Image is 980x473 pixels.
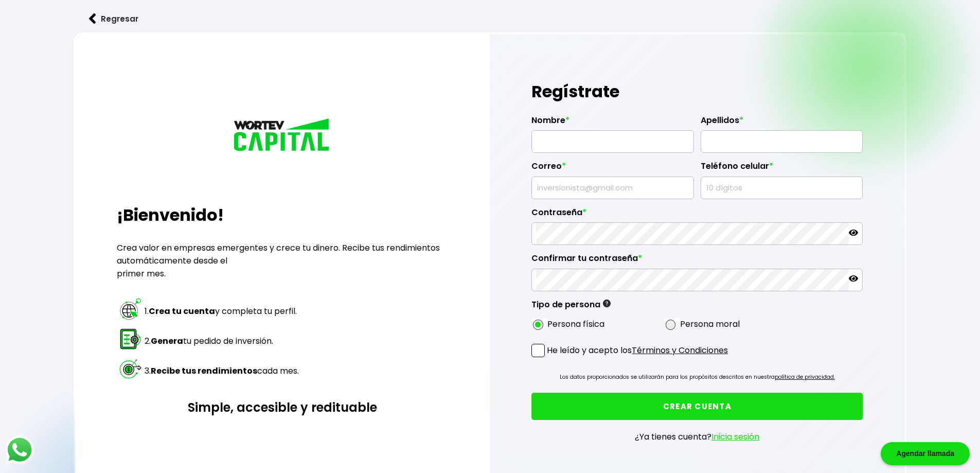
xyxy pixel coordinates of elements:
[701,115,863,131] label: Apellidos
[231,117,334,155] img: logo_wortev_capital
[560,372,835,382] p: Los datos proporcionados se utilizarán para los propósitos descritos en nuestra
[531,161,694,177] label: Correo
[635,430,759,443] p: ¿Ya tienes cuenta?
[144,326,299,355] td: 2. tu pedido de inversión.
[531,253,863,269] label: Confirmar tu contraseña
[536,177,689,199] input: inversionista@gmail.com
[632,344,728,356] a: Términos y Condiciones
[117,398,448,416] h3: Simple, accesible y redituable
[144,356,299,385] td: 3. cada mes.
[74,5,154,32] button: Regresar
[680,318,740,330] label: Persona moral
[705,177,859,199] input: 10 dígitos
[118,357,142,381] img: paso 3
[603,300,611,307] img: gfR76cHglkPwleuBLjWdxeZVvX9Wp6JBDmjRYY8JYDQn16A2ICN00zLTgIroGa6qie5tIuWH7V3AapTKqzv+oMZsGfMUqL5JM...
[531,115,694,131] label: Nombre
[531,393,863,420] button: CREAR CUENTA
[151,365,257,377] strong: Recibe tus rendimientos
[881,442,970,465] div: Agendar llamada
[711,431,759,443] a: Inicia sesión
[701,161,863,177] label: Teléfono celular
[5,435,34,464] img: logos_whatsapp-icon.242b2217.svg
[118,327,142,351] img: paso 2
[149,305,215,317] strong: Crea tu cuenta
[547,344,728,357] p: He leído y acepto los
[89,13,96,24] img: flecha izquierda
[531,207,863,223] label: Contraseña
[531,76,863,107] h1: Regístrate
[151,335,183,347] strong: Genera
[547,318,604,330] label: Persona física
[531,300,611,315] label: Tipo de persona
[775,373,835,381] a: política de privacidad.
[118,297,142,321] img: paso 1
[144,296,299,325] td: 1. y completa tu perfil.
[117,241,448,280] p: Crea valor en empresas emergentes y crece tu dinero. Recibe tus rendimientos automáticamente desd...
[74,5,906,32] a: flecha izquierdaRegresar
[117,203,448,227] h2: ¡Bienvenido!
